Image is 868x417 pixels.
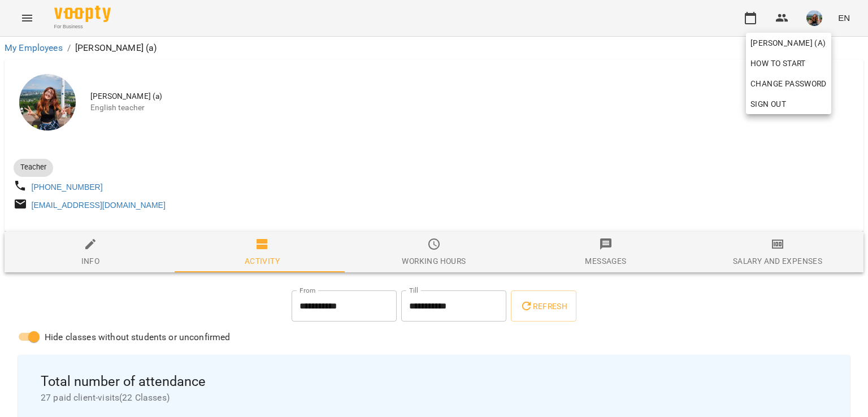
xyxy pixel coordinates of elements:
a: How to start [746,53,810,73]
span: Change Password [750,77,827,90]
a: [PERSON_NAME] (а) [746,33,831,53]
a: Change Password [746,73,831,94]
button: Sign Out [746,94,831,114]
span: [PERSON_NAME] (а) [750,36,827,50]
span: How to start [750,57,806,70]
span: Sign Out [750,97,786,111]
